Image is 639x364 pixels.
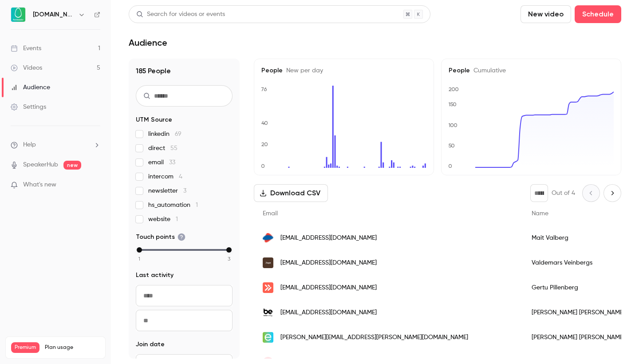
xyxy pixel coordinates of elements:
span: What's new [23,180,56,190]
span: 69 [175,131,181,137]
div: Audience [11,83,50,92]
h5: People [261,66,426,75]
span: Plan usage [45,344,100,351]
span: [EMAIL_ADDRESS][DOMAIN_NAME] [280,258,377,268]
span: Help [23,140,36,150]
img: betterenergy.dk [263,307,273,318]
span: Touch points [136,233,185,241]
span: Join date [136,340,165,349]
div: Videos [11,63,42,72]
span: New per day [283,67,323,74]
text: 40 [261,120,268,126]
button: Download CSV [254,184,328,202]
span: 3 [183,188,186,194]
h1: Audience [129,37,167,48]
span: 33 [169,159,175,166]
span: Cumulative [470,67,506,74]
span: hs_automation [148,201,198,210]
div: [PERSON_NAME] [PERSON_NAME] [523,300,634,325]
div: max [226,247,232,253]
p: Out of 4 [552,189,575,198]
span: [EMAIL_ADDRESS][DOMAIN_NAME] [280,283,377,293]
div: Events [11,44,41,53]
span: intercom [148,172,182,181]
span: email [148,158,175,167]
img: Avokaado.io [11,8,25,22]
div: [PERSON_NAME] [PERSON_NAME] [523,325,634,350]
text: 20 [261,141,268,147]
span: new [63,161,81,170]
span: Premium [11,342,39,353]
span: Name [532,210,548,217]
span: [EMAIL_ADDRESS][DOMAIN_NAME] [280,233,377,243]
button: Schedule [575,5,621,23]
img: eleport.com [263,332,273,343]
div: Mait Valberg [523,226,634,250]
button: New video [521,5,571,23]
input: To [136,310,233,331]
span: [EMAIL_ADDRESS][DOMAIN_NAME] [280,308,377,317]
img: ipfdigital.com [263,233,273,243]
span: 4 [179,174,182,180]
text: 0 [261,163,265,169]
span: 55 [170,145,177,151]
span: 1 [196,202,198,208]
span: Email [263,210,278,217]
text: 100 [448,122,458,128]
button: Next page [603,184,621,202]
div: Search for videos or events [136,10,225,19]
div: Gertu Pillenberg [523,275,634,300]
text: 50 [448,142,455,149]
h6: [DOMAIN_NAME] [33,10,75,19]
span: Last activity [136,271,174,280]
img: ridango.com [263,282,273,293]
div: Valdemars Veinbergs [523,250,634,275]
h1: 185 People [136,66,233,76]
span: newsletter [148,186,186,195]
input: From [136,285,233,306]
span: [PERSON_NAME][EMAIL_ADDRESS][PERSON_NAME][DOMAIN_NAME] [280,333,468,342]
span: 3 [228,255,230,263]
img: alephholding.com [263,257,273,268]
text: 200 [449,86,459,92]
text: 150 [448,101,457,107]
div: Settings [11,103,46,111]
span: website [148,215,178,224]
li: help-dropdown-opener [11,140,100,150]
span: linkedin [148,130,181,138]
span: direct [148,144,177,153]
span: 1 [176,216,178,222]
a: SpeakerHub [23,160,58,170]
span: UTM Source [136,115,172,124]
div: min [137,247,142,253]
text: 76 [261,86,267,92]
text: 0 [448,163,452,169]
h5: People [449,66,614,75]
span: 1 [138,255,140,263]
